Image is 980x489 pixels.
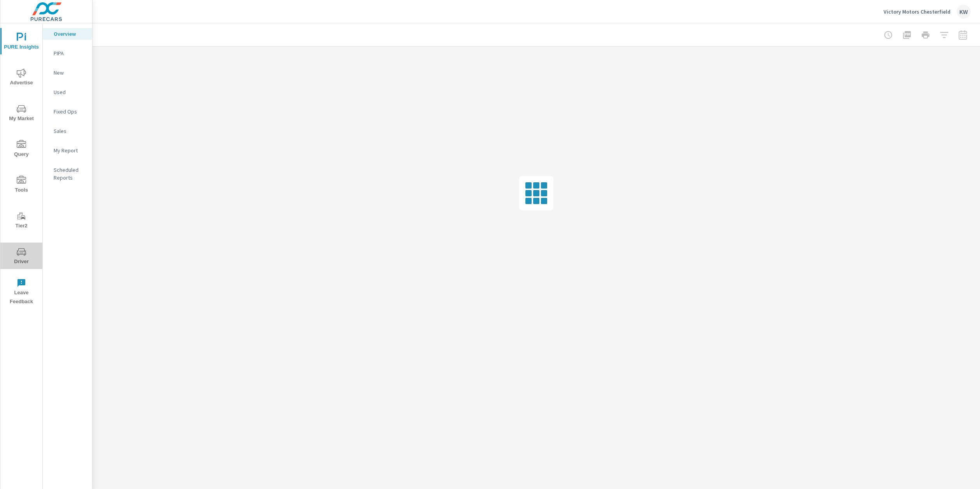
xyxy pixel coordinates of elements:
[43,106,92,117] div: Fixed Ops
[884,8,950,15] p: Victory Motors Chesterfield
[43,164,92,183] div: Scheduled Reports
[3,278,40,306] span: Leave Feedback
[54,147,86,154] p: My Report
[43,47,92,59] div: PIPA
[43,86,92,98] div: Used
[3,33,40,52] span: PURE Insights
[54,166,86,182] p: Scheduled Reports
[957,5,971,19] div: KW
[3,247,40,266] span: Driver
[3,211,40,231] span: Tier2
[54,127,86,135] p: Sales
[3,104,40,123] span: My Market
[43,125,92,137] div: Sales
[43,145,92,156] div: My Report
[3,140,40,159] span: Query
[43,28,92,40] div: Overview
[54,88,86,96] p: Used
[54,30,86,38] p: Overview
[54,49,86,57] p: PIPA
[3,68,40,87] span: Advertise
[54,69,86,77] p: New
[0,23,42,309] div: nav menu
[54,108,86,115] p: Fixed Ops
[43,67,92,79] div: New
[3,176,40,195] span: Tools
